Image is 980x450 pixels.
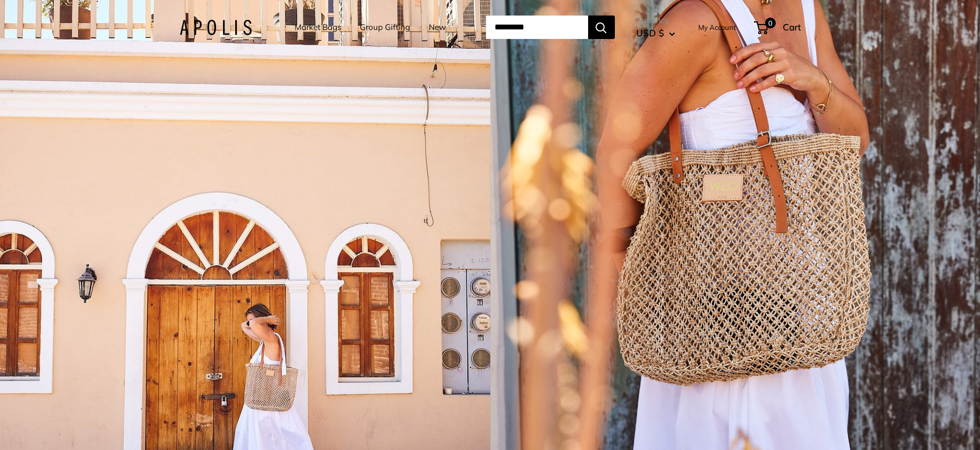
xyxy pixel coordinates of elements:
button: Search [588,15,615,39]
a: Market Bags [295,20,341,35]
a: 0 Cart [755,19,801,36]
img: Apolis [180,20,252,35]
a: My Account [698,21,736,34]
a: Group Gifting [360,20,410,35]
input: Search... [486,15,588,39]
span: Currency [636,13,675,28]
button: USD $ [636,25,675,42]
span: USD $ [636,27,664,38]
span: 0 [765,18,775,28]
a: New [429,20,446,35]
span: Cart [783,21,801,33]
